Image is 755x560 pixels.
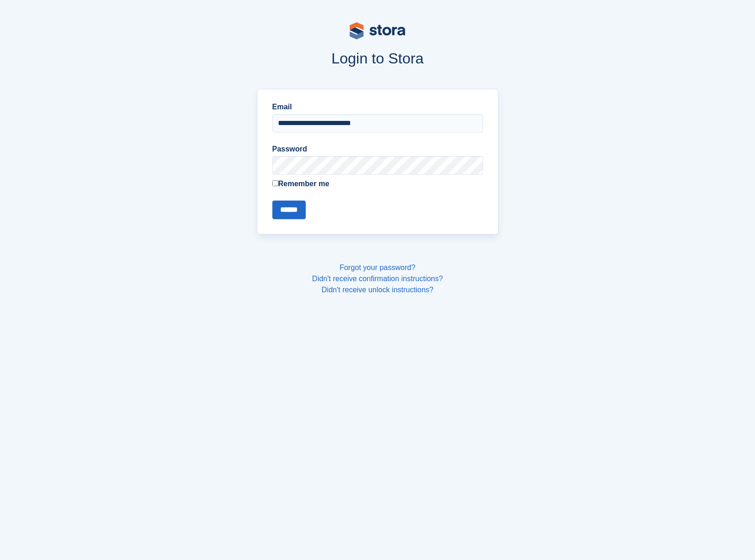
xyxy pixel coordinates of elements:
[312,275,443,283] a: Didn't receive confirmation instructions?
[272,180,278,186] input: Remember me
[321,286,433,294] a: Didn't receive unlock instructions?
[272,178,483,189] label: Remember me
[80,50,675,67] h1: Login to Stora
[272,144,483,155] label: Password
[272,101,483,113] label: Email
[340,264,415,271] a: Forgot your password?
[350,22,405,39] img: stora-logo-53a41332b3708ae10de48c4981b4e9114cc0af31d8433b30ea865607fb682f29.svg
